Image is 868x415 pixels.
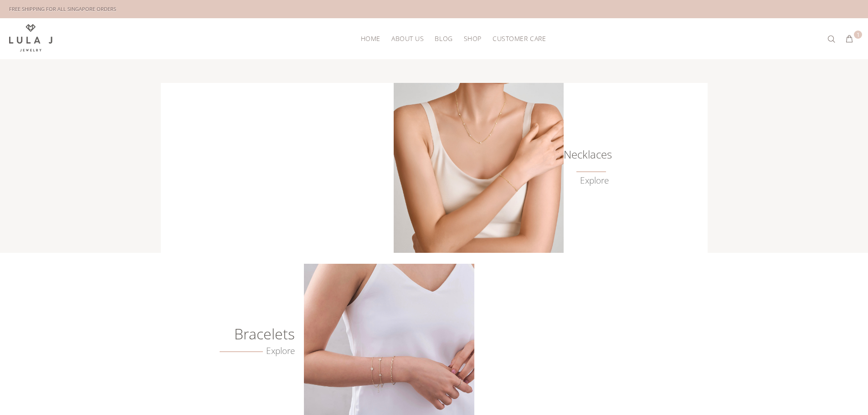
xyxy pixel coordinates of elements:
a: Blog [429,31,458,46]
a: Customer Care [487,31,546,46]
span: About Us [391,35,424,42]
button: 1 [841,32,858,46]
h6: Necklaces [563,150,609,159]
a: About Us [386,31,429,46]
a: Shop [458,31,487,46]
span: Shop [464,35,482,42]
div: FREE SHIPPING FOR ALL SINGAPORE ORDERS [9,4,116,14]
span: HOME [361,35,380,42]
a: Explore [220,346,295,356]
span: Customer Care [493,35,546,42]
a: HOME [355,31,386,46]
span: Blog [435,35,452,42]
a: Explore [580,175,609,186]
h6: Bracelets [192,329,295,338]
img: Lula J Gold Necklaces Collection [394,83,564,253]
